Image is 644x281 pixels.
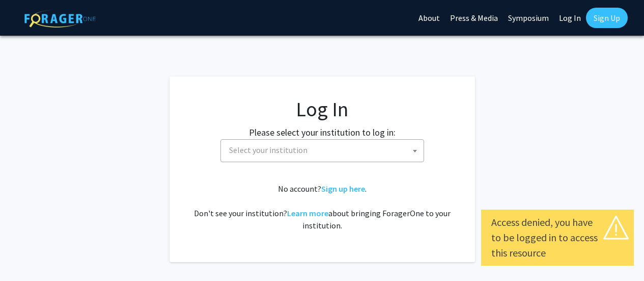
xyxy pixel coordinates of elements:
div: Access denied, you have to be logged in to access this resource [491,215,624,261]
label: Please select your institution to log in: [249,125,396,139]
span: Select your institution [225,140,424,161]
a: Learn more about bringing ForagerOne to your institution [287,208,328,218]
a: Sign Up [586,8,628,28]
div: No account? . Don't see your institution? about bringing ForagerOne to your institution. [190,183,455,232]
img: ForagerOne Logo [24,10,96,28]
h1: Log In [190,97,455,121]
a: Sign up here [321,184,365,194]
span: Select your institution [220,139,424,162]
span: Select your institution [229,145,307,155]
